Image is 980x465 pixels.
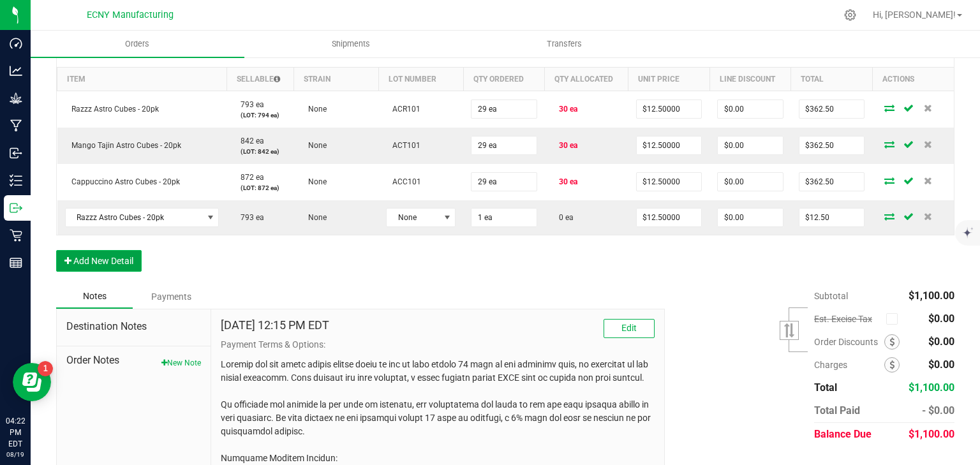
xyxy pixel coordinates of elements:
span: 793 ea [234,100,264,109]
button: Edit [604,319,655,338]
span: $0.00 [928,358,954,371]
span: ACC101 [386,177,421,186]
span: Save Order Detail [899,212,918,220]
input: 0 [718,137,783,154]
span: 30 ea [553,105,577,114]
div: Manage settings [842,9,858,21]
input: 0 [718,173,783,191]
input: 0 [471,137,537,154]
p: (LOT: 842 ea) [234,147,286,156]
span: Delete Order Detail [918,140,937,148]
th: Strain [294,67,379,91]
iframe: Resource center [13,363,51,401]
span: None [387,209,439,226]
span: Mango Tajin Astro Cubes - 20pk [65,141,181,150]
input: 0 [471,100,537,118]
span: $0.00 [928,336,954,348]
span: Transfers [530,38,599,50]
inline-svg: Retail [10,229,22,242]
inline-svg: Inventory [10,174,22,187]
a: Transfers [458,31,672,57]
inline-svg: Grow [10,92,22,105]
span: Balance Due [814,428,872,440]
input: 0 [799,100,865,118]
span: Delete Order Detail [918,104,937,112]
span: - $0.00 [922,404,954,417]
span: Order Notes [66,353,201,368]
span: $1,100.00 [909,428,954,440]
th: Total [791,67,873,91]
span: ACT101 [386,141,420,150]
input: 0 [637,100,702,118]
input: 0 [718,100,783,118]
span: 30 ea [553,177,577,186]
span: Delete Order Detail [918,212,937,220]
span: None [302,213,327,222]
inline-svg: Reports [10,256,22,269]
span: Cappuccino Astro Cubes - 20pk [65,177,180,186]
span: Calculate excise tax [886,310,903,327]
span: 842 ea [234,137,264,145]
button: Add New Detail [56,250,142,272]
span: Hi, [PERSON_NAME]! [873,10,956,20]
p: (LOT: 872 ea) [234,183,286,193]
iframe: Resource center unread badge [38,361,53,376]
span: $1,100.00 [909,290,954,302]
inline-svg: Outbound [10,202,22,214]
p: (LOT: 794 ea) [234,110,286,120]
inline-svg: Manufacturing [10,119,22,132]
div: Notes [56,284,133,309]
span: Orders [108,38,167,50]
span: NO DATA FOUND [65,208,219,227]
input: 0 [799,173,865,191]
input: 0 [637,209,702,226]
span: Subtotal [814,291,848,301]
span: Est. Excise Tax [814,314,881,324]
input: 0 [799,209,865,226]
inline-svg: Inbound [10,147,22,159]
span: Shipments [315,38,387,50]
input: 0 [471,173,537,191]
h4: [DATE] 12:15 PM EDT [221,319,329,332]
span: None [302,177,327,186]
span: Razzz Astro Cubes - 20pk [66,209,203,226]
span: Delete Order Detail [918,177,937,184]
input: 0 [637,173,702,191]
th: Qty Allocated [545,67,628,91]
span: $0.00 [928,313,954,325]
span: Edit [621,323,637,333]
span: ACR101 [386,105,420,114]
button: New Note [161,357,201,369]
span: Save Order Detail [899,104,918,112]
th: Lot Number [378,67,463,91]
th: Sellable [226,67,293,91]
th: Line Discount [709,67,791,91]
span: 793 ea [234,213,264,222]
th: Item [57,67,227,91]
th: Qty Ordered [463,67,545,91]
input: 0 [718,209,783,226]
a: Shipments [244,31,458,57]
span: 872 ea [234,173,264,182]
span: ECNY Manufacturing [87,10,174,20]
span: 0 ea [553,213,574,222]
input: 0 [637,137,702,154]
input: 0 [471,209,537,226]
div: Payments [133,285,209,308]
span: Charges [814,360,884,370]
span: Destination Notes [66,319,201,334]
span: None [302,105,327,114]
span: Razzz Astro Cubes - 20pk [65,105,159,114]
inline-svg: Analytics [10,64,22,77]
span: None [302,141,327,150]
span: Total [814,381,837,394]
p: 04:22 PM EDT [6,415,25,450]
a: Orders [31,31,244,57]
span: $1,100.00 [909,381,954,394]
p: Payment Terms & Options: [221,338,655,351]
th: Actions [872,67,954,91]
span: Save Order Detail [899,177,918,184]
th: Unit Price [628,67,710,91]
span: 30 ea [553,141,577,150]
